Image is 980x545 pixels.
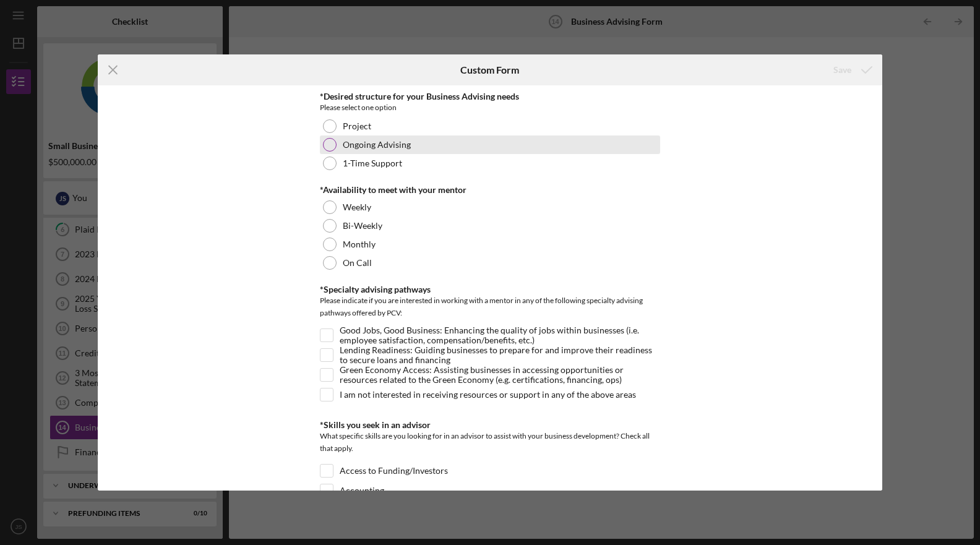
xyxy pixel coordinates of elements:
label: 1-Time Support [343,158,402,168]
div: *Skills you seek in an advisor [320,420,660,430]
label: Green Economy Access: Assisting businesses in accessing opportunities or resources related to the... [340,369,660,381]
label: I am not interested in receiving resources or support in any of the above areas [340,388,636,401]
button: Save [821,58,882,82]
div: *Specialty advising pathways [320,285,660,294]
label: Bi-Weekly [343,221,382,231]
label: On Call [343,258,372,268]
div: Please select one option [320,101,660,114]
label: Good Jobs, Good Business: Enhancing the quality of jobs within businesses (i.e. employee satisfac... [340,329,660,341]
label: Project [343,121,371,131]
div: What specific skills are you looking for in an advisor to assist with your business development? ... [320,430,660,458]
label: Accounting [340,484,384,497]
div: *Availability to meet with your mentor [320,185,660,195]
label: Access to Funding/Investors [340,465,448,477]
label: Weekly [343,202,371,212]
label: Lending Readiness: Guiding businesses to prepare for and improve their readiness to secure loans ... [340,349,660,361]
label: Ongoing Advising [343,140,411,150]
div: *Desired structure for your Business Advising needs [320,92,660,101]
label: Monthly [343,239,376,249]
h6: Custom Form [460,64,519,75]
div: Save [833,58,851,82]
div: Please indicate if you are interested in working with a mentor in any of the following specialty ... [320,294,660,322]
